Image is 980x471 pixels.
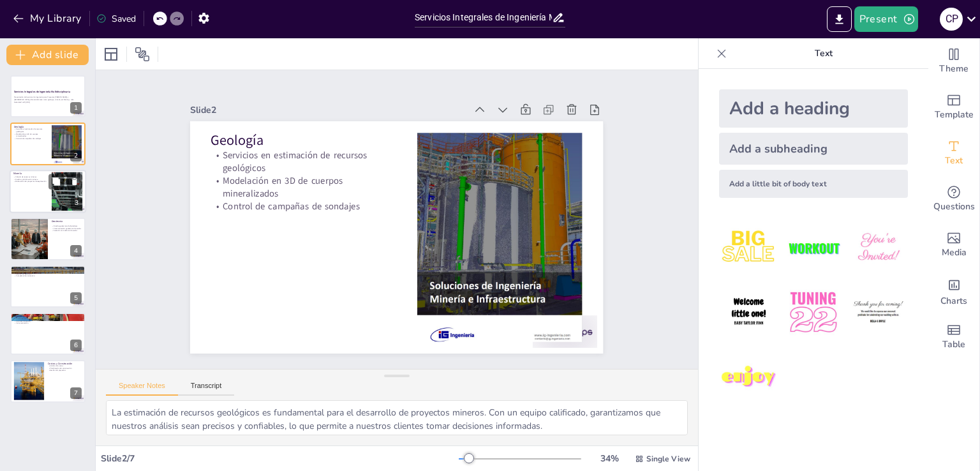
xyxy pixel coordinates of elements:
[928,84,979,130] div: Add ready made slides
[10,313,85,355] div: 6
[52,225,82,228] p: Diseño geotécnico de botaderos
[14,274,82,277] p: Cumplimiento normativo
[70,102,82,114] div: 1
[101,44,121,64] div: Layout
[14,101,82,103] p: Generated with [URL]
[14,128,48,132] p: Servicios en estimación de recursos geológicos
[14,320,82,322] p: Sistemas de piping
[14,96,82,101] p: Presentación de Servicios de Ingeniería para Proyectos [PERSON_NAME] y [GEOGRAPHIC_DATA], abarcan...
[211,200,397,213] p: Control de campañas de sondajes
[849,283,908,342] img: 6.jpeg
[783,218,843,278] img: 2.jpeg
[783,283,843,342] img: 5.jpeg
[940,6,963,32] button: C P
[52,220,82,223] p: Geotecnia
[14,270,82,273] p: Evaluación de impacto ambiental
[10,75,85,117] div: 1
[14,322,82,325] p: Instrumentación
[70,292,82,304] div: 5
[14,124,48,128] p: Geología
[70,340,82,351] div: 6
[719,89,908,128] div: Add a heading
[6,45,89,65] button: Add slide
[10,123,85,165] div: 2
[827,6,852,32] button: Export to PowerPoint
[211,131,397,150] p: Geología
[646,454,690,464] span: Single View
[48,174,64,189] button: Duplicate Slide
[13,181,48,183] p: Elaboración de proyectos de explotación
[10,218,85,260] div: 4
[939,62,969,76] span: Theme
[135,47,150,62] span: Position
[10,170,86,213] div: 3
[415,8,552,27] input: Insert title
[13,172,48,176] p: Minería
[14,133,48,137] p: Modelación en 3D de cuerpos mineralizados
[96,13,136,25] div: Saved
[101,452,459,465] div: Slide 2 / 7
[719,348,778,407] img: 7.jpeg
[942,246,967,260] span: Media
[70,245,82,257] div: 4
[940,8,963,31] div: C P
[211,174,397,200] p: Modelación en 3D de cuerpos mineralizados
[14,137,48,140] p: Control de campañas de sondajes
[67,174,82,189] button: Delete Slide
[849,218,908,278] img: 3.jpeg
[178,382,235,396] button: Transcript
[594,452,625,465] div: 34 %
[928,268,979,314] div: Add charts and graphs
[48,365,82,368] p: Análisis de costos
[935,108,974,122] span: Template
[14,315,82,318] p: Ingeniería Civil y Mecánica
[719,283,778,342] img: 4.jpeg
[719,170,908,198] div: Add a little bit of body text
[928,38,979,84] div: Change the overall theme
[719,218,778,278] img: 1.jpeg
[13,176,48,178] p: Cálculo de reservas mineras
[106,400,688,435] textarea: La estimación de recursos geológicos es fundamental para el desarrollo de proyectos mineros. Con ...
[14,91,70,94] strong: Servicios Integrales de Ingeniería Multidisciplinaria
[945,154,963,168] span: Text
[14,273,82,275] p: Gestión de permisos
[71,197,82,209] div: 3
[14,267,82,271] p: Ambiente
[928,176,979,222] div: Get real-time input from your audience
[10,265,85,308] div: 5
[940,294,967,308] span: Charts
[854,6,918,32] button: Present
[48,362,82,366] p: Costos y Construcción
[190,104,465,116] div: Slide 2
[70,150,82,161] div: 2
[52,230,82,232] p: Asesoría en mecánica de suelos
[719,133,908,165] div: Add a subheading
[48,370,82,372] p: Gestión de proyectos
[928,130,979,176] div: Add text boxes
[10,8,87,29] button: My Library
[14,317,82,320] p: Diseño de estructuras
[10,360,85,402] div: 7
[106,382,178,396] button: Speaker Notes
[52,227,82,230] p: Caracterización geotécnica de suelos
[13,178,48,181] p: Diseño y planificación minera
[928,222,979,268] div: Add images, graphics, shapes or video
[928,314,979,360] div: Add a table
[70,387,82,399] div: 7
[48,367,82,370] p: Planificación de construcción
[933,200,975,214] span: Questions
[732,38,916,69] p: Text
[211,149,397,174] p: Servicios en estimación de recursos geológicos
[942,338,965,352] span: Table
